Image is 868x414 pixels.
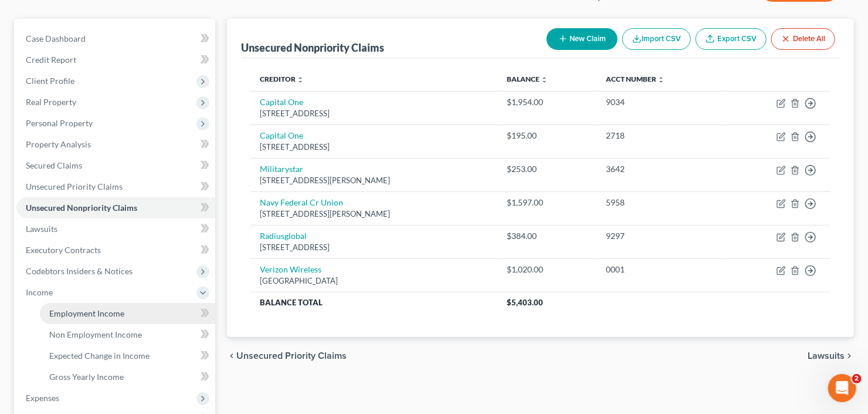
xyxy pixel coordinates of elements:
div: $384.00 [507,230,587,242]
div: Unsecured Nonpriority Claims [241,41,384,55]
span: Credit Report [26,55,76,65]
span: Real Property [26,97,76,107]
span: Income [26,287,53,297]
i: chevron_left [227,351,236,361]
span: Gross Yearly Income [49,372,124,382]
a: Capital One [260,130,303,140]
a: Credit Report [16,49,215,70]
div: [STREET_ADDRESS] [260,242,488,253]
div: 0001 [606,264,716,275]
div: [STREET_ADDRESS][PERSON_NAME] [260,208,488,220]
a: Acct Number unfold_more [606,75,665,83]
a: Lawsuits [16,218,215,240]
span: Executory Contracts [26,245,101,255]
div: $1,954.00 [507,96,587,108]
div: 5958 [606,197,716,208]
span: $5,403.00 [507,298,543,307]
a: Expected Change in Income [40,345,215,366]
th: Balance Total [250,292,497,313]
a: Unsecured Nonpriority Claims [16,197,215,218]
div: $253.00 [507,163,587,175]
iframe: Intercom live chat [828,374,856,402]
div: 2718 [606,130,716,142]
div: $1,597.00 [507,197,587,208]
span: Property Analysis [26,139,91,149]
div: [GEOGRAPHIC_DATA] [260,275,488,287]
span: Expenses [26,393,59,403]
i: unfold_more [297,76,304,83]
a: Balance unfold_more [507,75,548,83]
div: [STREET_ADDRESS] [260,142,488,153]
span: Case Dashboard [26,33,86,43]
div: $195.00 [507,130,587,142]
span: Unsecured Priority Claims [236,351,347,361]
a: Creditor unfold_more [260,75,304,83]
span: Expected Change in Income [49,351,150,361]
a: Employment Income [40,303,215,324]
a: Executory Contracts [16,240,215,261]
div: [STREET_ADDRESS] [260,108,488,119]
span: Personal Property [26,118,93,128]
a: Navy Federal Cr Union [260,197,343,207]
i: unfold_more [658,76,665,83]
a: Radiusglobal [260,231,307,241]
span: 2 [852,374,862,383]
span: Unsecured Priority Claims [26,181,123,191]
a: Verizon Wireless [260,264,321,274]
span: Secured Claims [26,160,82,170]
button: chevron_left Unsecured Priority Claims [227,351,347,361]
a: Export CSV [696,28,767,50]
button: New Claim [547,28,618,50]
span: Unsecured Nonpriority Claims [26,203,137,213]
a: Unsecured Priority Claims [16,176,215,197]
button: Lawsuits chevron_right [808,351,854,361]
span: Codebtors Insiders & Notices [26,266,133,276]
i: chevron_right [845,351,854,361]
a: Non Employment Income [40,324,215,345]
div: $1,020.00 [507,264,587,275]
span: Non Employment Income [49,329,142,339]
i: unfold_more [541,76,548,83]
span: Client Profile [26,76,74,86]
div: [STREET_ADDRESS][PERSON_NAME] [260,175,488,186]
a: Gross Yearly Income [40,366,215,388]
div: 9034 [606,96,716,108]
button: Delete All [771,28,835,50]
a: Secured Claims [16,155,215,176]
button: Import CSV [622,28,691,50]
a: Capital One [260,97,303,107]
a: Militarystar [260,164,303,174]
span: Lawsuits [808,351,845,361]
span: Lawsuits [26,224,57,234]
span: Employment Income [49,308,124,318]
a: Case Dashboard [16,28,215,49]
div: 9297 [606,230,716,242]
a: Property Analysis [16,134,215,155]
div: 3642 [606,163,716,175]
